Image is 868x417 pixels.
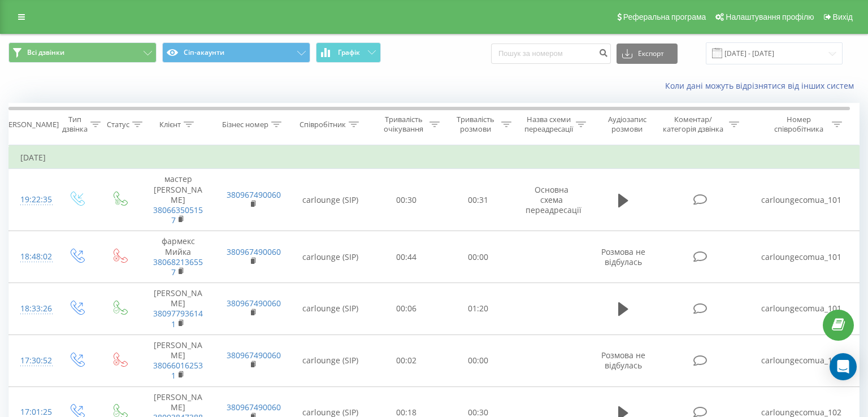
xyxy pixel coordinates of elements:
[601,246,645,267] span: Розмова не відбулась
[660,115,726,134] div: Коментар/категорія дзвінка
[442,283,514,335] td: 01:20
[601,350,645,371] span: Розмова не відбулась
[442,335,514,386] td: 00:00
[141,283,215,335] td: [PERSON_NAME]
[20,189,44,211] div: 19:22:35
[162,42,310,63] button: Сіп-акаунти
[290,335,371,386] td: carlounge (SIP)
[381,115,427,134] div: Тривалість очікування
[371,231,442,283] td: 00:44
[744,335,859,386] td: carloungecomua_101
[300,120,346,129] div: Співробітник
[20,350,44,372] div: 17:30:52
[316,42,381,63] button: Графік
[2,120,59,129] div: [PERSON_NAME]
[290,231,371,283] td: carlounge (SIP)
[623,12,706,21] span: Реферальна програма
[153,205,203,225] a: 380663505157
[153,360,203,381] a: 380660162531
[744,169,859,231] td: carloungecomua_101
[20,246,44,268] div: 18:48:02
[290,283,371,335] td: carlounge (SIP)
[227,189,281,200] a: 380967490060
[833,12,853,21] span: Вихід
[617,44,678,64] button: Експорт
[227,246,281,257] a: 380967490060
[769,115,829,134] div: Номер співробітника
[524,115,573,134] div: Назва схеми переадресації
[665,80,860,91] a: Коли дані можуть відрізнятися вiд інших систем
[830,353,857,380] div: Open Intercom Messenger
[153,308,203,329] a: 380977936141
[491,44,611,64] input: Пошук за номером
[599,115,655,134] div: Аудіозапис розмови
[227,350,281,360] a: 380967490060
[726,12,814,21] span: Налаштування профілю
[744,231,859,283] td: carloungecomua_101
[227,402,281,412] a: 380967490060
[442,169,514,231] td: 00:31
[744,283,859,335] td: carloungecomua_101
[20,298,44,320] div: 18:33:26
[141,335,215,386] td: [PERSON_NAME]
[290,169,371,231] td: carlounge (SIP)
[141,169,215,231] td: мастер [PERSON_NAME]
[141,231,215,283] td: фармекс Мийка
[222,120,268,129] div: Бізнес номер
[153,257,203,277] a: 380682136557
[371,335,442,386] td: 00:02
[62,115,88,134] div: Тип дзвінка
[8,42,157,63] button: Всі дзвінки
[227,298,281,309] a: 380967490060
[107,120,129,129] div: Статус
[27,48,64,57] span: Всі дзвінки
[9,146,860,169] td: [DATE]
[442,231,514,283] td: 00:00
[453,115,498,134] div: Тривалість розмови
[371,169,442,231] td: 00:30
[338,49,360,57] span: Графік
[371,283,442,335] td: 00:06
[159,120,181,129] div: Клієнт
[514,169,589,231] td: Основна схема переадресації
